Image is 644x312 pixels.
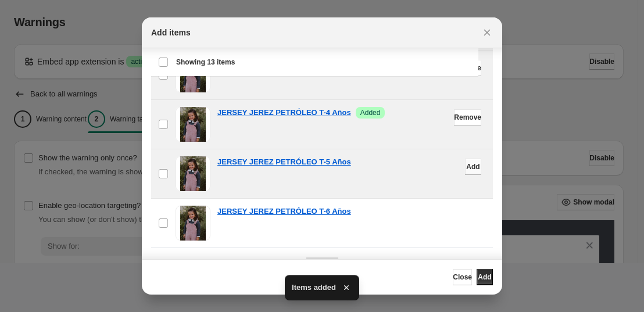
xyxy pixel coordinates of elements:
[466,162,480,171] span: Add
[465,159,481,175] button: Add
[360,108,381,117] span: Added
[479,24,495,41] button: Close
[478,272,491,282] span: Add
[453,269,472,285] button: Close
[151,27,191,38] h2: Add items
[176,58,235,67] span: Showing 13 items
[217,107,351,119] a: JERSEY JEREZ PETRÓLEO T-4 Años
[453,272,472,282] span: Close
[454,113,481,122] span: Remove
[217,156,351,168] a: JERSEY JEREZ PETRÓLEO T-5 Años
[477,269,493,285] button: Add
[306,257,338,274] nav: Pagination
[292,282,336,293] span: Items added
[454,109,481,125] button: Remove
[217,206,351,217] a: JERSEY JEREZ PETRÓLEO T-6 Años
